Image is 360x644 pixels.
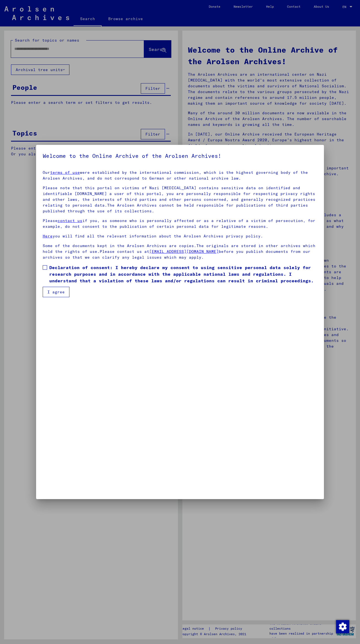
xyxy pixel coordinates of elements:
p: Please note that this portal on victims of Nazi [MEDICAL_DATA] contains sensitive data on identif... [43,185,318,214]
button: I agree [43,287,69,297]
a: [EMAIL_ADDRESS][DOMAIN_NAME] [149,249,219,254]
a: contact us [58,218,82,223]
img: Change consent [336,620,349,633]
p: you will find all the relevant information about the Arolsen Archives privacy policy. [43,233,318,239]
span: Declaration of consent: I hereby declare my consent to using sensitive personal data solely for r... [49,264,318,284]
p: Our were established by the international commission, which is the highest governing body of the ... [43,170,318,181]
p: Please if you, as someone who is personally affected or as a relative of a victim of persecution,... [43,218,318,229]
h5: Welcome to the Online Archive of the Arolsen Archives! [43,151,318,160]
a: terms of use [50,170,80,175]
a: Here [43,234,53,239]
p: Some of the documents kept in the Arolsen Archives are copies.The originals are stored in other a... [43,243,318,260]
